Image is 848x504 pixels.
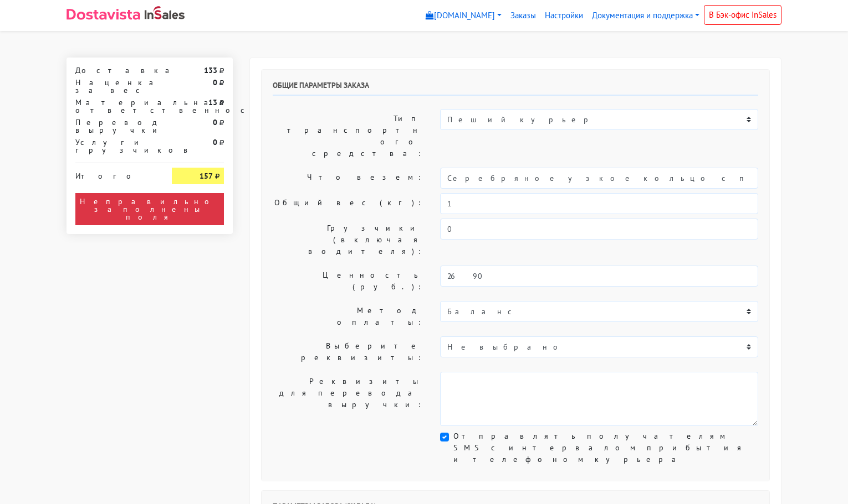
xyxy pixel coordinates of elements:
[264,168,432,189] label: Что везем:
[273,81,758,96] h6: Общие параметры заказа
[75,193,224,225] div: Неправильно заполнены поля
[67,138,164,154] div: Услуги грузчиков
[264,266,432,297] label: Ценность (руб.):
[704,5,781,25] a: В Бэк-офис InSales
[264,372,432,426] label: Реквизиты для перевода выручки:
[208,97,217,107] strong: 13
[213,137,217,147] strong: 0
[145,6,185,19] img: InSales
[204,65,217,75] strong: 133
[506,5,540,27] a: Заказы
[421,5,506,27] a: [DOMAIN_NAME]
[453,430,758,465] label: Отправлять получателям SMS с интервалом прибытия и телефоном курьера
[264,219,432,261] label: Грузчики (включая водителя):
[67,98,164,114] div: Материальная ответственность
[213,77,217,87] strong: 0
[67,118,164,134] div: Перевод выручки
[213,117,217,127] strong: 0
[264,109,432,163] label: Тип транспортного средства:
[200,171,213,181] strong: 157
[588,5,704,27] a: Документация и поддержка
[67,9,140,20] img: Dostavista - срочная курьерская служба доставки
[264,193,432,214] label: Общий вес (кг):
[264,336,432,367] label: Выберите реквизиты:
[75,168,155,180] div: Итого
[264,301,432,332] label: Метод оплаты:
[67,66,164,74] div: Доставка
[540,5,588,27] a: Настройки
[67,79,164,94] div: Наценка за вес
